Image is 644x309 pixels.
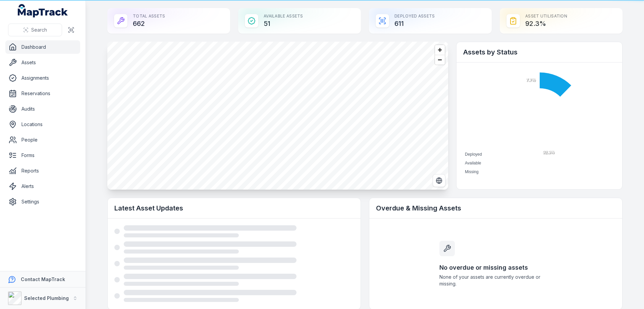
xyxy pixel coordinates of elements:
span: Search [31,27,47,33]
button: Switch to Satellite View [433,174,445,187]
a: Alerts [5,180,80,193]
h2: Assets by Status [463,47,615,57]
a: MapTrack [18,4,68,17]
span: Available [465,161,481,165]
strong: Contact MapTrack [21,276,65,282]
strong: Selected Plumbing [24,295,69,301]
span: None of your assets are currently overdue or missing. [439,274,552,287]
a: Audits [5,102,80,116]
button: Zoom out [435,55,445,65]
a: Reservations [5,87,80,100]
a: Settings [5,195,80,208]
a: Assignments [5,71,80,85]
a: Locations [5,118,80,131]
span: Missing [465,169,479,174]
a: People [5,133,80,147]
a: Dashboard [5,40,80,54]
canvas: Map [107,42,448,190]
button: Search [8,24,62,36]
a: Assets [5,56,80,69]
h2: Latest Asset Updates [114,203,354,213]
h2: Overdue & Missing Assets [376,203,615,213]
a: Reports [5,164,80,178]
h3: No overdue or missing assets [439,263,552,272]
span: Deployed [465,152,482,157]
a: Forms [5,149,80,162]
button: Zoom in [435,45,445,55]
